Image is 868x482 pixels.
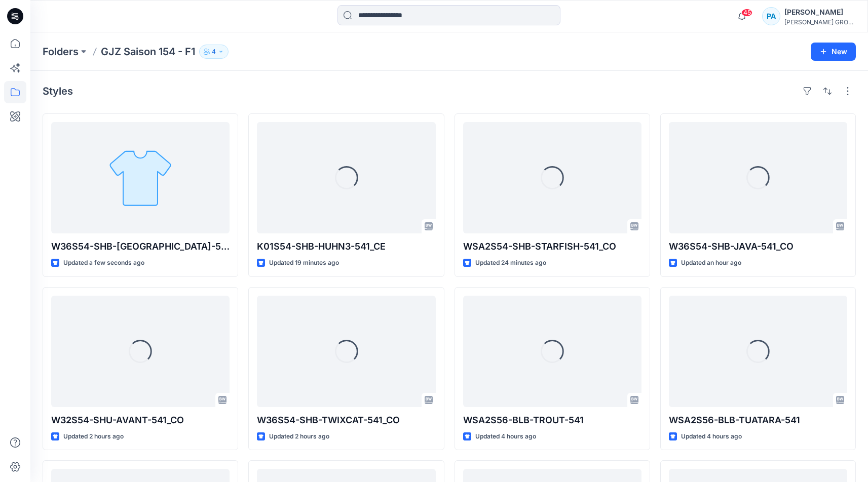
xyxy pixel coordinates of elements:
span: 45 [741,9,752,17]
p: 4 [212,46,216,57]
p: Updated 4 hours ago [475,431,536,442]
p: Updated 2 hours ago [269,431,329,442]
div: [PERSON_NAME] GROUP [784,18,855,26]
p: Updated 24 minutes ago [475,258,546,268]
h4: Styles [43,85,73,97]
div: [PERSON_NAME] [784,6,855,18]
p: WSA2S56-BLB-TROUT-541 [463,413,641,427]
button: New [811,43,856,61]
p: WSA2S56-BLB-TUATARA-541 [669,413,847,427]
p: Updated an hour ago [681,258,741,268]
div: PA [762,7,780,25]
p: Updated 4 hours ago [681,431,742,442]
p: Updated a few seconds ago [63,258,144,268]
p: W36S54-SHB-[GEOGRAPHIC_DATA]-541_CO [51,239,230,254]
p: WSA2S54-SHB-STARFISH-541_CO [463,239,641,254]
a: Folders [43,45,79,59]
p: W36S54-SHB-TWIXCAT-541_CO [257,413,435,427]
p: K01S54-SHB-HUHN3-541_CE [257,239,435,254]
p: GJZ Saison 154 - F1 [101,45,195,59]
a: W36S54-SHB-KUBA-541_CO [51,122,230,233]
button: 4 [199,45,229,59]
p: Updated 2 hours ago [63,431,124,442]
p: W36S54-SHB-JAVA-541_CO [669,239,847,254]
p: Updated 19 minutes ago [269,258,339,268]
p: W32S54-SHU-AVANT-541_CO [51,413,230,427]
